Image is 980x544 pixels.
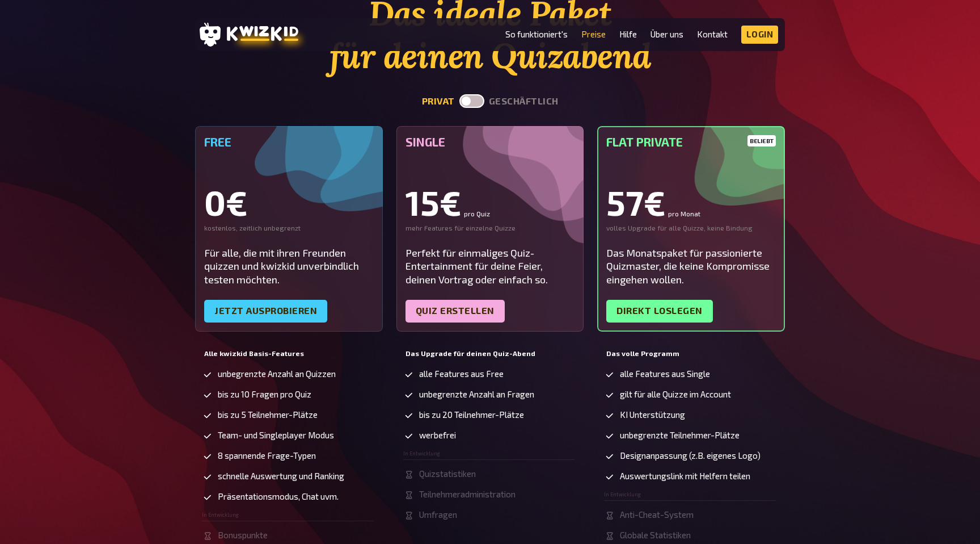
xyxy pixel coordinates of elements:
h5: Single [405,135,575,149]
a: Hilfe [619,30,637,39]
span: KI Unterstützung [620,410,685,420]
span: Präsentationsmodus, Chat uvm. [218,492,339,501]
small: pro Monat [668,210,700,217]
span: unbegrenzte Anzahl an Quizzen [218,369,336,379]
span: Bonuspunkte [218,530,268,540]
a: Quiz erstellen [405,300,505,323]
span: bis zu 20 Teilnehmer-Plätze [419,410,524,420]
span: Umfragen [419,510,457,520]
a: Jetzt ausprobieren [204,300,327,323]
span: Team- und Singleplayer Modus [218,430,334,440]
h5: Das Upgrade für deinen Quiz-Abend [405,350,575,358]
span: schnelle Auswertung und Ranking [218,471,344,481]
span: In Entwicklung [202,512,239,518]
span: In Entwicklung [403,451,440,457]
a: Direkt loslegen [606,300,713,323]
h5: Das volle Programm [606,350,776,358]
span: alle Features aus Free [419,369,504,379]
div: kostenlos, zeitlich unbegrenzt [204,224,374,233]
span: unbegrenzte Teilnehmer-Plätze [620,430,740,440]
span: Globale Statistiken [620,530,691,540]
span: bis zu 5 Teilnehmer-Plätze [218,410,318,420]
span: Auswertungslink mit Helfern teilen [620,471,750,481]
span: Teilnehmeradministration [419,489,516,499]
div: volles Upgrade für alle Quizze, keine Bindung [606,224,776,233]
span: In Entwicklung [604,492,641,497]
span: alle Features aus Single [620,369,710,379]
span: bis zu 10 Fragen pro Quiz [218,390,311,399]
h5: Flat Private [606,135,776,149]
span: unbegrenzte Anzahl an Fragen [419,390,534,399]
span: Anti-Cheat-System [620,510,694,520]
a: Kontakt [697,30,728,39]
span: werbefrei [419,430,456,440]
div: Perfekt für einmaliges Quiz-Entertainment für deine Feier, deinen Vortrag oder einfach so. [405,246,575,286]
div: 57€ [606,185,776,219]
h5: Alle kwizkid Basis-Features [204,350,374,358]
div: mehr Features für einzelne Quizze [405,224,575,233]
h5: Free [204,135,374,149]
div: Das Monatspaket für passionierte Quizmaster, die keine Kompromisse eingehen wollen. [606,246,776,286]
button: privat [422,96,455,107]
span: 8 spannende Frage-Typen [218,451,316,461]
small: pro Quiz [464,210,490,217]
span: Quizstatistiken [419,469,476,479]
a: Über uns [650,30,683,39]
div: 15€ [405,185,575,219]
a: So funktioniert's [505,30,568,39]
a: Preise [581,30,606,39]
div: 0€ [204,185,374,219]
a: Login [741,26,779,44]
button: geschäftlich [489,96,559,107]
span: gilt für alle Quizze im Account [620,390,731,399]
div: Für alle, die mit ihren Freunden quizzen und kwizkid unverbindlich testen möchten. [204,246,374,286]
span: Designanpassung (z.B. eigenes Logo) [620,451,761,461]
